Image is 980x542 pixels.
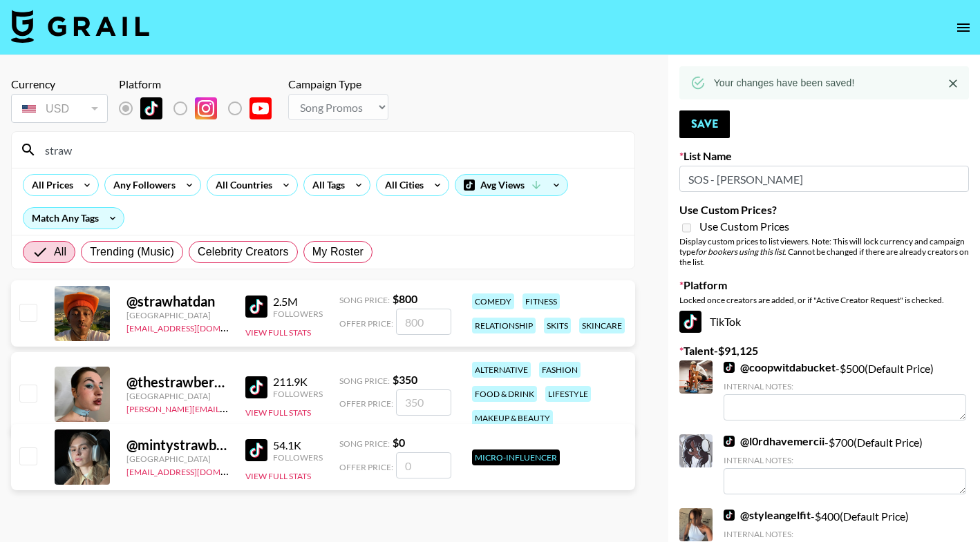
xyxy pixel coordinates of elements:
[126,464,265,477] a: [EMAIL_ADDRESS][DOMAIN_NAME]
[245,439,267,461] img: TikTok
[126,320,265,333] a: [EMAIL_ADDRESS][DOMAIN_NAME]
[377,175,426,195] div: All Cities
[679,311,701,333] img: TikTok
[679,236,969,267] div: Display custom prices to list viewers. Note: This will lock currency and campaign type . Cannot b...
[312,244,364,260] span: My Roster
[679,311,969,333] div: TikTok
[339,398,393,409] span: Offer Price:
[724,360,966,420] div: - $ 500 (Default Price)
[126,454,229,464] div: [GEOGRAPHIC_DATA]
[455,175,567,195] div: Avg Views
[396,452,451,478] input: 0
[245,296,267,318] img: TikTok
[393,292,417,305] strong: $ 800
[679,278,969,292] label: Platform
[472,386,537,402] div: food & drink
[249,97,272,119] img: YouTube
[579,318,625,333] div: skincare
[273,438,323,452] div: 54.1K
[339,318,393,329] span: Offer Price:
[37,139,626,161] input: Search by User Name
[472,318,536,333] div: relationship
[90,244,174,260] span: Trending (Music)
[679,344,969,358] label: Talent - $ 91,125
[54,244,66,260] span: All
[539,362,581,378] div: fashion
[339,376,390,386] span: Song Price:
[126,374,229,391] div: @ thestrawberryhayes
[950,14,977,41] button: open drawer
[126,436,229,454] div: @ mintystrawberryy
[273,389,323,399] div: Followers
[119,94,283,123] div: Remove selected talent to change platforms
[679,149,969,163] label: List Name
[11,77,108,91] div: Currency
[545,386,591,402] div: lifestyle
[273,375,323,389] div: 211.9K
[724,434,966,494] div: - $ 700 (Default Price)
[472,293,514,309] div: comedy
[714,70,855,95] div: Your changes have been saved!
[472,410,553,426] div: makeup & beauty
[207,175,275,195] div: All Countries
[393,373,417,386] strong: $ 350
[679,110,730,138] button: Save
[943,73,963,94] button: Close
[23,208,124,229] div: Match Any Tags
[396,389,451,416] input: 350
[273,295,323,309] div: 2.5M
[699,220,789,233] span: Use Custom Prices
[339,438,390,449] span: Song Price:
[679,295,969,305] div: Locked once creators are added, or if "Active Creator Request" is checked.
[140,97,162,119] img: TikTok
[724,436,735,447] img: TikTok
[724,508,811,522] a: @styleangelfit
[126,310,229,320] div: [GEOGRAPHIC_DATA]
[724,360,836,374] a: @coopwitdabucket
[724,510,735,521] img: TikTok
[126,391,229,401] div: [GEOGRAPHIC_DATA]
[14,97,105,121] div: USD
[472,449,560,465] div: Micro-Influencer
[724,434,824,448] a: @l0rdhavemercii
[273,309,323,319] div: Followers
[288,77,388,91] div: Campaign Type
[304,175,348,195] div: All Tags
[11,91,108,126] div: Remove selected talent to change your currency
[198,244,289,260] span: Celebrity Creators
[679,203,969,217] label: Use Custom Prices?
[472,362,531,378] div: alternative
[126,293,229,310] div: @ strawhatdan
[126,401,331,414] a: [PERSON_NAME][EMAIL_ADDRESS][DOMAIN_NAME]
[245,471,311,481] button: View Full Stats
[339,295,390,305] span: Song Price:
[23,175,76,195] div: All Prices
[245,327,311,338] button: View Full Stats
[544,318,571,333] div: skits
[393,436,405,449] strong: $ 0
[195,97,217,119] img: Instagram
[245,376,267,398] img: TikTok
[695,246,784,257] em: for bookers using this list
[522,293,560,309] div: fitness
[105,175,178,195] div: Any Followers
[245,407,311,418] button: View Full Stats
[11,10,149,43] img: Grail Talent
[119,77,283,91] div: Platform
[724,529,966,539] div: Internal Notes:
[724,381,966,391] div: Internal Notes:
[724,455,966,465] div: Internal Notes:
[396,309,451,335] input: 800
[724,362,735,373] img: TikTok
[339,462,393,472] span: Offer Price:
[273,452,323,463] div: Followers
